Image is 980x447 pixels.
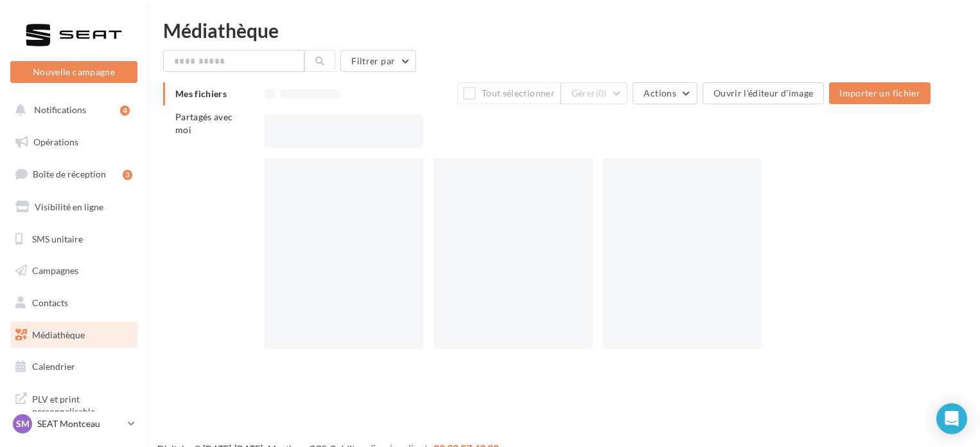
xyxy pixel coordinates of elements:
[32,265,78,276] span: Campagnes
[8,96,135,123] button: Notifications 4
[8,322,140,349] a: Médiathèque
[32,361,75,372] span: Calendrier
[8,257,140,284] a: Campagnes
[34,104,86,115] span: Notifications
[32,390,132,418] span: PLV et print personnalisable
[457,82,560,104] button: Tout sélectionner
[596,88,607,98] span: (0)
[8,353,140,380] a: Calendrier
[123,170,132,180] div: 3
[175,88,227,99] span: Mes fichiers
[8,194,140,221] a: Visibilité en ligne
[33,169,106,179] span: Boîte de réception
[703,82,824,104] button: Ouvrir l'éditeur d'image
[8,129,140,156] a: Opérations
[32,329,85,340] span: Médiathèque
[8,226,140,253] a: SMS unitaire
[839,87,920,98] span: Importer un fichier
[8,160,140,188] a: Boîte de réception3
[163,21,965,40] div: Médiathèque
[8,385,140,423] a: PLV et print personnalisable
[10,412,137,436] a: SM SEAT Montceau
[829,82,931,104] button: Importer un fichier
[340,50,416,72] button: Filtrer par
[175,111,233,135] span: Partagés avec moi
[120,105,130,116] div: 4
[561,82,628,104] button: Gérer(0)
[32,297,68,308] span: Contacts
[16,417,30,430] span: SM
[10,61,137,83] button: Nouvelle campagne
[936,403,967,434] div: Open Intercom Messenger
[643,87,676,98] span: Actions
[35,201,103,212] span: Visibilité en ligne
[633,82,697,104] button: Actions
[32,233,83,244] span: SMS unitaire
[33,136,78,147] span: Opérations
[37,417,123,430] p: SEAT Montceau
[8,289,140,316] a: Contacts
